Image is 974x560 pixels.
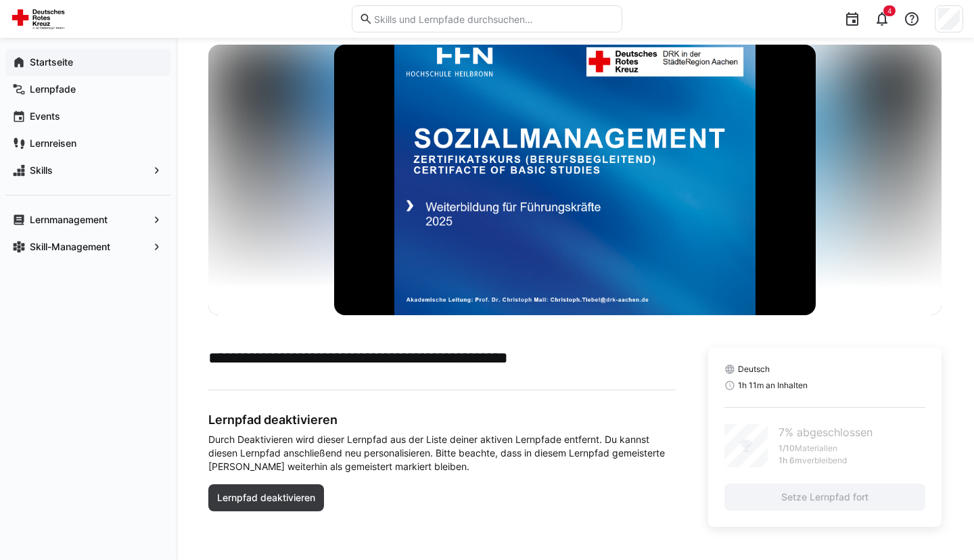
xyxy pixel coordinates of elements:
[738,380,808,391] span: 1h 11m an Inhalten
[779,455,802,466] p: 1h 6m
[373,13,615,25] input: Skills und Lernpfade durchsuchen…
[779,443,795,454] p: 1/10
[208,433,676,473] span: Durch Deaktivieren wird dieser Lernpfad aus der Liste deiner aktiven Lernpfade entfernt. Du kanns...
[887,7,891,15] span: 4
[208,484,324,511] button: Lernpfad deaktivieren
[738,364,770,375] span: Deutsch
[779,490,871,504] span: Setze Lernpfad fort
[802,455,847,466] p: verbleibend
[779,424,873,440] p: 7% abgeschlossen
[215,491,317,505] span: Lernpfad deaktivieren
[208,412,676,427] h3: Lernpfad deaktivieren
[724,484,925,511] button: Setze Lernpfad fort
[795,443,837,454] p: Materialien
